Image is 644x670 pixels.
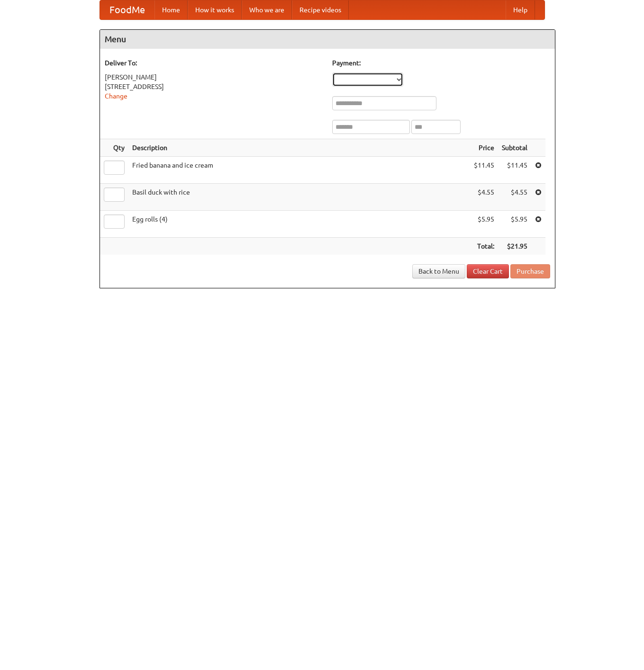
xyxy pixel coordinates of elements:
[105,72,323,82] div: [PERSON_NAME]
[470,238,498,255] th: Total:
[100,30,555,49] h4: Menu
[100,139,128,157] th: Qty
[105,82,323,91] div: [STREET_ADDRESS]
[242,0,292,19] a: Who we are
[498,157,531,184] td: $11.45
[154,0,188,19] a: Home
[498,238,531,255] th: $21.95
[498,184,531,211] td: $4.55
[498,139,531,157] th: Subtotal
[412,264,465,278] a: Back to Menu
[128,139,470,157] th: Description
[105,58,323,68] h5: Deliver To:
[506,0,535,19] a: Help
[470,184,498,211] td: $4.55
[105,92,127,100] a: Change
[128,211,470,238] td: Egg rolls (4)
[510,264,550,278] button: Purchase
[467,264,509,278] a: Clear Cart
[188,0,242,19] a: How it works
[100,0,154,19] a: FoodMe
[128,184,470,211] td: Basil duck with rice
[470,139,498,157] th: Price
[332,58,550,68] h5: Payment:
[292,0,349,19] a: Recipe videos
[470,157,498,184] td: $11.45
[498,211,531,238] td: $5.95
[470,211,498,238] td: $5.95
[128,157,470,184] td: Fried banana and ice cream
